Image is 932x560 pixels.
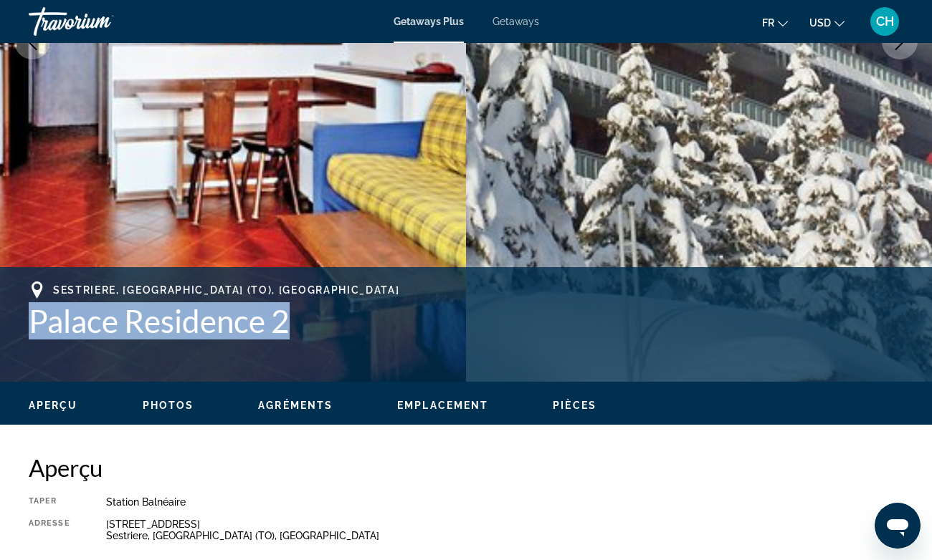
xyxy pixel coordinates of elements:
a: Getaways Plus [394,16,464,27]
h1: Palace Residence 2 [29,302,903,339]
span: Aperçu [29,400,78,411]
span: Pièces [553,400,596,411]
div: Adresse [29,518,70,541]
div: Station balnéaire [106,496,903,508]
span: CH [876,14,894,29]
span: Emplacement [397,400,488,411]
span: Sestriere, [GEOGRAPHIC_DATA] (TO), [GEOGRAPHIC_DATA] [53,284,399,296]
iframe: Bouton de lancement de la fenêtre de messagerie [875,503,921,549]
span: Agréments [258,400,333,411]
div: [STREET_ADDRESS] Sestriere, [GEOGRAPHIC_DATA] (TO), [GEOGRAPHIC_DATA] [106,518,903,541]
span: USD [809,17,831,29]
button: Aperçu [29,399,78,412]
button: Pièces [553,399,596,412]
a: Travorium [29,3,172,40]
span: fr [762,17,774,29]
h2: Aperçu [29,453,903,482]
a: Getaways [493,16,539,27]
span: Photos [143,400,194,411]
div: Taper [29,496,70,508]
button: Photos [143,399,194,412]
button: Change language [762,12,788,33]
button: Emplacement [397,399,488,412]
button: User Menu [866,6,903,37]
button: Agréments [258,399,333,412]
button: Change currency [809,12,845,33]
